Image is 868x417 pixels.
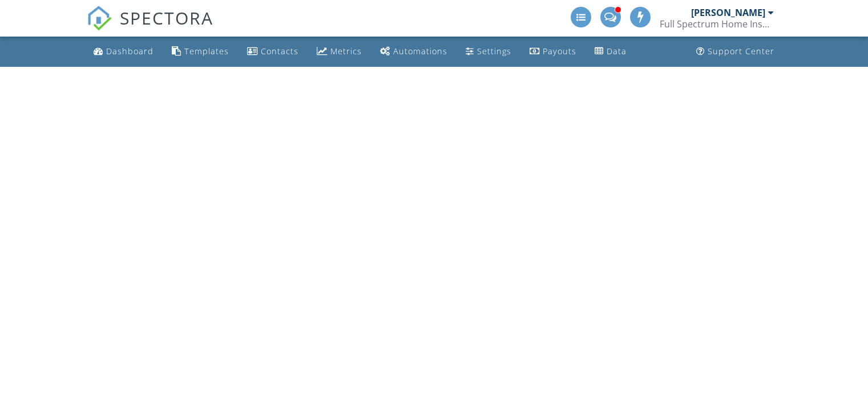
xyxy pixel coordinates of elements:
[607,46,627,57] div: Data
[376,41,452,62] a: Automations (Advanced)
[184,46,229,57] div: Templates
[477,46,511,57] div: Settings
[120,6,213,30] span: SPECTORA
[691,7,765,18] div: [PERSON_NAME]
[393,46,447,57] div: Automations
[330,46,362,57] div: Metrics
[461,41,516,62] a: Settings
[708,46,774,57] div: Support Center
[312,41,366,62] a: Metrics
[543,46,576,57] div: Payouts
[243,41,303,62] a: Contacts
[87,15,213,39] a: SPECTORA
[89,41,158,62] a: Dashboard
[692,41,779,62] a: Support Center
[525,41,581,62] a: Payouts
[106,46,154,57] div: Dashboard
[261,46,298,57] div: Contacts
[87,6,112,31] img: The Best Home Inspection Software - Spectora
[660,18,774,30] div: Full Spectrum Home Inspectors
[590,41,631,62] a: Data
[167,41,233,62] a: Templates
